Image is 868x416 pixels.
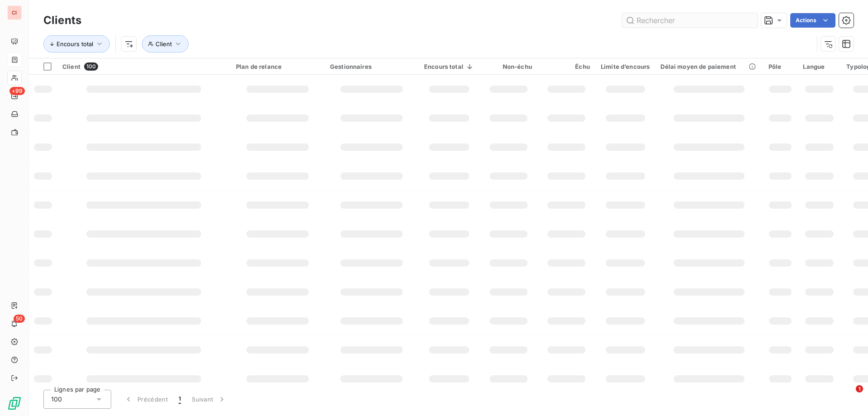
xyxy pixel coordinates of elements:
[57,40,93,48] span: Encours total
[622,13,758,28] input: Rechercher
[14,315,25,323] span: 50
[7,5,22,20] div: CI
[543,63,590,70] div: Échu
[601,63,650,70] div: Limite d’encours
[156,40,172,48] span: Client
[173,390,186,409] button: 1
[51,395,62,404] span: 100
[179,395,181,404] span: 1
[142,35,189,53] button: Client
[330,63,413,70] div: Gestionnaires
[118,390,173,409] button: Précédent
[424,63,474,70] div: Encours total
[485,63,532,70] div: Non-échu
[790,13,835,28] button: Actions
[7,396,22,411] img: Logo LeanPay
[803,63,835,70] div: Langue
[84,62,98,71] span: 100
[837,385,859,407] iframe: Intercom live chat
[856,385,863,392] span: 1
[43,35,110,53] button: Encours total
[236,63,319,70] div: Plan de relance
[660,63,757,70] div: Délai moyen de paiement
[43,12,81,29] h3: Clients
[186,390,232,409] button: Suivant
[769,63,793,70] div: Pôle
[62,63,80,70] span: Client
[9,87,25,95] span: +99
